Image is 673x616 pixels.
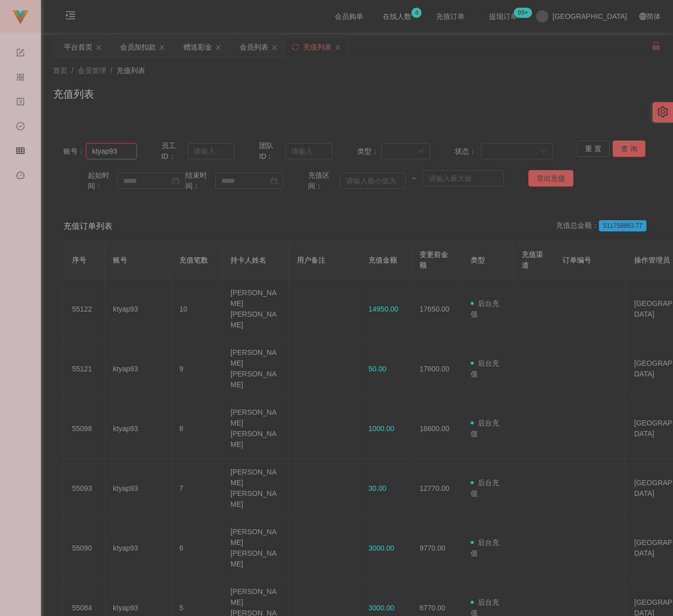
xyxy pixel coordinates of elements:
a: 图标: dashboard平台首页 [16,165,25,269]
span: 1000.00 [368,424,394,433]
button: 重 置 [577,140,610,157]
span: 结束时间： [185,170,215,192]
td: 55090 [64,518,105,578]
span: 用户备注 [297,256,326,264]
h1: 充值列表 [53,86,94,102]
span: 会员管理 [16,147,25,238]
td: 10 [171,279,222,339]
span: 提现订单 [484,13,523,20]
td: [PERSON_NAME] [PERSON_NAME] [222,339,289,399]
span: 账号： [63,146,86,157]
span: 充值订单列表 [63,220,112,232]
span: 后台充值 [471,538,499,557]
i: 图标: close [96,44,102,51]
td: 55093 [64,459,105,518]
i: 图标: close [159,44,165,51]
span: 会员管理 [78,66,106,75]
span: 充值金额 [368,256,397,264]
td: [PERSON_NAME] [PERSON_NAME] [222,459,289,518]
span: 3000.00 [368,604,394,612]
td: 12770.00 [411,459,462,518]
div: 赠送彩金 [183,37,212,57]
i: 图标: close [271,44,277,51]
td: 6 [171,518,222,578]
input: 请输入最小值为 [340,173,406,189]
td: 7 [171,459,222,518]
td: ktyap93 [105,399,171,459]
td: 16600.00 [411,399,462,459]
span: 操作管理员 [634,256,670,264]
i: 图标: profile [16,93,25,113]
i: 图标: calendar [172,177,179,184]
i: 图标: table [16,142,25,162]
span: 3000.00 [368,544,394,552]
span: 充值笔数 [179,256,208,264]
img: logo.9652507e.png [12,10,29,25]
td: 17650.00 [411,279,462,339]
span: 类型： [357,146,381,157]
span: 类型 [471,256,485,264]
i: 图标: global [639,13,646,20]
span: 起始时间： [88,170,117,192]
span: 产品管理 [16,74,25,164]
span: 后台充值 [471,299,499,318]
i: 图标: close [335,44,341,51]
button: 查 询 [613,140,645,157]
td: 8 [171,399,222,459]
span: 在线人数 [378,13,416,20]
div: 充值总金额： [556,220,651,232]
span: ~ [406,173,422,184]
span: 30.00 [368,484,386,492]
td: ktyap93 [105,339,171,399]
span: 状态： [455,146,481,157]
span: 充值渠道 [522,250,543,269]
span: / [72,66,74,75]
td: [PERSON_NAME] [PERSON_NAME] [222,279,289,339]
span: 充值列表 [117,66,145,75]
i: 图标: down [541,148,547,155]
button: 导出充值 [528,170,573,186]
input: 请输入最大值 [423,170,504,186]
input: 请输入 [285,143,332,159]
span: 账号 [113,256,127,264]
span: 后台充值 [471,419,499,438]
sup: 1207 [514,8,532,18]
i: 图标: appstore-o [16,68,25,89]
span: 员工ID： [161,140,188,162]
sup: 4 [411,8,422,18]
span: 订单编号 [563,256,591,264]
span: 充值区间： [308,170,340,192]
span: 内容中心 [16,98,25,189]
td: ktyap93 [105,459,171,518]
div: 充值列表 [303,37,332,57]
td: ktyap93 [105,279,171,339]
td: 55122 [64,279,105,339]
div: 平台首页 [64,37,92,57]
td: ktyap93 [105,518,171,578]
span: 511759863.77 [599,220,646,231]
i: 图标: menu-unfold [53,1,88,33]
input: 请输入 [86,143,136,159]
span: / [110,66,112,75]
td: 55098 [64,399,105,459]
span: 首页 [53,66,67,75]
span: 序号 [72,256,86,264]
td: 9770.00 [411,518,462,578]
td: [PERSON_NAME] [PERSON_NAME] [222,518,289,578]
i: 图标: sync [292,43,299,51]
span: 后台充值 [471,479,499,497]
input: 请输入 [188,143,235,159]
span: 系统配置 [16,49,25,140]
i: 图标: down [418,148,424,155]
i: 图标: calendar [270,177,277,184]
span: 充值订单 [431,13,470,20]
i: 图标: form [16,44,25,64]
i: 图标: check-circle-o [16,117,25,138]
span: 50.00 [368,365,386,373]
i: 图标: close [215,44,221,51]
span: 14950.00 [368,305,398,313]
span: 后台充值 [471,359,499,378]
td: 55121 [64,339,105,399]
td: 9 [171,339,222,399]
span: 团队ID： [259,140,285,162]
